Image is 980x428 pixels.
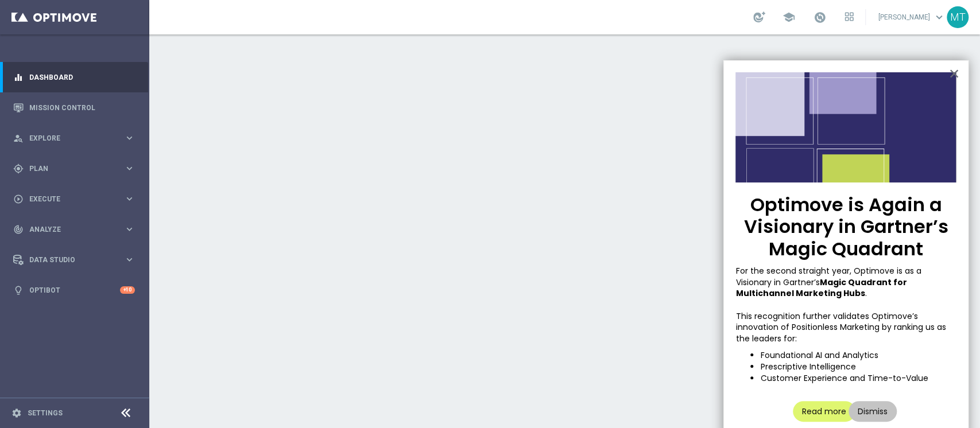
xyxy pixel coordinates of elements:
i: play_circle_outline [13,194,24,204]
span: Explore [29,135,124,142]
i: keyboard_arrow_right [124,254,135,265]
span: school [783,11,795,24]
i: lightbulb [13,285,24,295]
a: Settings [28,410,63,417]
button: Close [948,64,959,83]
button: Dismiss [849,401,897,422]
span: For the second straight year, Optimove is as a Visionary in Gartner’s [735,265,923,288]
a: [PERSON_NAME] [877,9,947,26]
i: gps_fixed [13,164,24,174]
a: Mission Control [29,92,135,123]
i: track_changes [13,224,24,235]
div: Execute [13,194,124,204]
span: Analyze [29,226,124,233]
li: Prescriptive Intelligence [760,361,956,373]
span: keyboard_arrow_down [933,11,946,24]
span: Plan [29,165,124,172]
div: Mission Control [13,92,135,123]
span: Execute [29,196,124,203]
a: Optibot [29,275,120,305]
li: Customer Experience and Time-to-Value [760,373,956,384]
div: Analyze [13,224,124,235]
p: This recognition further validates Optimove’s innovation of Positionless Marketing by ranking us ... [735,311,956,345]
p: Optimove is Again a Visionary in Gartner’s Magic Quadrant [735,194,956,260]
div: Dashboard [13,62,135,92]
i: keyboard_arrow_right [124,133,135,143]
span: . [865,287,866,299]
i: person_search [13,133,24,143]
i: equalizer [13,72,24,83]
i: keyboard_arrow_right [124,224,135,235]
div: +10 [120,286,135,294]
div: Explore [13,133,124,143]
a: Dashboard [29,62,135,92]
div: Data Studio [13,255,124,265]
li: Foundational AI and Analytics [760,350,956,361]
strong: Magic Quadrant for Multichannel Marketing Hubs [735,277,908,299]
i: settings [11,408,22,418]
div: Plan [13,164,124,174]
div: Optibot [13,275,135,305]
i: keyboard_arrow_right [124,193,135,204]
span: Data Studio [29,256,124,263]
i: keyboard_arrow_right [124,163,135,174]
button: Read more [793,401,855,422]
div: MT [947,6,969,28]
